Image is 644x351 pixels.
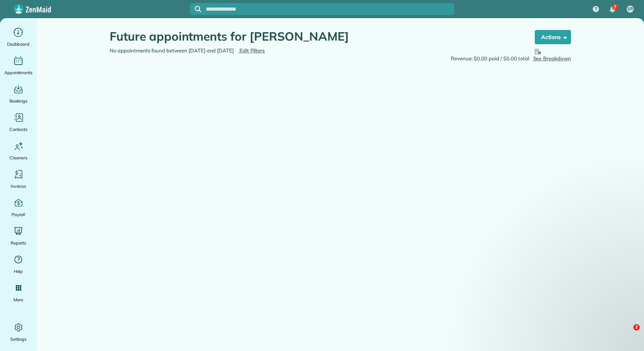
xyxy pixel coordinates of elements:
h1: Future appointments for [PERSON_NAME] [110,30,520,43]
a: Reports [3,225,34,247]
span: Cleaners [9,154,27,162]
span: Reports [11,239,26,247]
span: More [13,296,23,304]
span: 7 [614,4,616,10]
button: Actions [535,30,571,44]
span: Appointments [4,69,33,77]
button: See Breakdown [533,47,571,63]
span: Bookings [9,97,28,105]
a: Cleaners [3,140,34,162]
a: Invoices [3,168,34,190]
span: Payroll [11,211,26,218]
a: Payroll [3,196,34,218]
a: Contacts [3,111,34,133]
a: Bookings [3,83,34,105]
a: Dashboard [3,26,34,48]
span: See Breakdown [533,47,571,62]
a: Help [3,253,34,275]
a: Appointments [3,54,34,77]
div: 7 unread notifications [604,1,621,18]
a: Edit Filters [238,47,265,54]
span: Settings [10,335,27,343]
span: SR [627,6,633,12]
span: Invoices [11,182,26,190]
span: 2 [633,324,640,330]
span: Help [14,267,23,275]
button: Focus search [190,6,201,12]
a: Settings [3,321,34,343]
span: Contacts [9,125,27,133]
div: No appointments found between [DATE] and [DATE] [104,47,340,55]
span: Revenue: $0.00 paid / $0.00 total [451,55,529,63]
iframe: Intercom live chat [617,324,636,343]
span: Dashboard [7,40,30,48]
span: Edit Filters [239,47,265,54]
svg: Focus search [195,6,201,12]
